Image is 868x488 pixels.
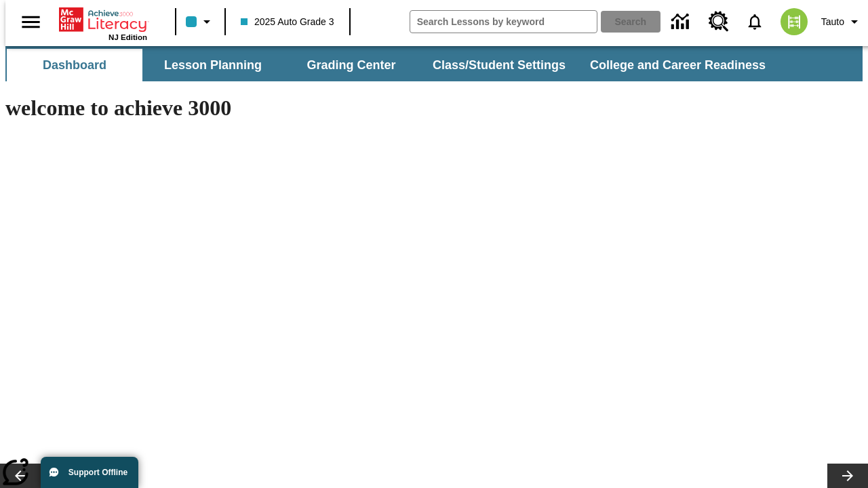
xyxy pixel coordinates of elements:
[283,49,419,81] button: Grading Center
[772,4,816,39] button: Select a new avatar
[579,49,776,81] button: College and Career Readiness
[663,3,701,41] a: Data Center
[410,11,597,33] input: search field
[781,8,808,35] img: avatar image
[68,468,127,477] span: Support Offline
[241,15,334,29] span: 2025 Auto Grade 3
[145,49,281,81] button: Lesson Planning
[11,2,51,42] button: Open side menu
[5,49,778,81] div: SubNavbar
[701,3,737,40] a: Resource Center, Will open in new tab
[737,4,772,39] a: Notifications
[41,457,138,488] button: Support Offline
[827,464,868,488] button: Lesson carousel, Next
[59,5,147,41] div: Home
[180,9,220,34] button: Class color is light blue. Change class color
[59,6,147,33] a: Home
[5,46,863,81] div: SubNavbar
[5,96,591,121] h1: welcome to achieve 3000
[821,15,844,29] span: Tauto
[422,49,576,81] button: Class/Student Settings
[108,33,147,41] span: NJ Edition
[816,9,868,34] button: Profile/Settings
[7,49,142,81] button: Dashboard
